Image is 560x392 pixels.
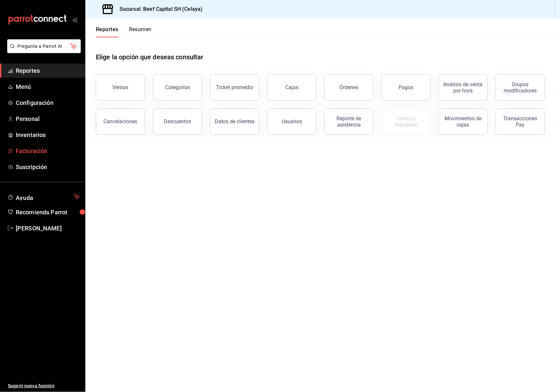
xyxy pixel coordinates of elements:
[16,114,80,123] span: Personal
[329,115,369,128] div: Reporte de asistencia
[7,39,81,53] button: Pregunta a Parrot AI
[16,163,80,171] span: Suscripción
[443,81,484,94] div: Análisis de venta por hora
[16,224,80,233] span: [PERSON_NAME]
[96,52,204,62] h1: Elige la opción que deseas consultar
[104,118,138,125] div: Cancelaciones
[339,84,358,90] div: Órdenes
[5,48,81,54] a: Pregunta a Parrot AI
[210,74,259,101] button: Ticket promedio
[381,108,431,135] button: Contrata inventarios para ver este reporte
[267,108,316,135] button: Usuarios
[282,118,302,125] div: Usuarios
[16,193,71,201] span: Ayuda
[96,26,118,37] button: Reportes
[215,118,255,125] div: Datos de clientes
[500,81,541,94] div: Grupos modificadores
[114,5,203,13] h3: Sucursal: Beef Capital SH (Celaya)
[399,84,414,90] div: Pagos
[443,115,484,128] div: Movimientos de cajas
[153,74,202,101] button: Categorías
[16,130,80,139] span: Inventarios
[324,108,374,135] button: Reporte de asistencia
[165,84,190,90] div: Categorías
[16,66,80,75] span: Reportes
[386,115,426,128] div: Costos y márgenes
[496,108,545,135] button: Transacciones Pay
[439,74,488,101] button: Análisis de venta por hora
[16,82,80,91] span: Menú
[267,74,316,101] button: Cajas
[439,108,488,135] button: Movimientos de cajas
[96,74,145,101] button: Ventas
[210,108,259,135] button: Datos de clientes
[16,98,80,107] span: Configuración
[113,84,129,90] div: Ventas
[381,74,431,101] button: Pagos
[8,382,80,389] span: Sugerir nueva función
[500,115,541,128] div: Transacciones Pay
[18,43,71,50] span: Pregunta a Parrot AI
[153,108,202,135] button: Descuentos
[96,26,152,37] div: navigation tabs
[96,108,145,135] button: Cancelaciones
[16,208,80,217] span: Recomienda Parrot
[129,26,152,37] button: Resumen
[16,147,80,155] span: Facturación
[164,118,191,125] div: Descuentos
[72,17,77,22] button: open_drawer_menu
[285,84,298,90] div: Cajas
[324,74,374,101] button: Órdenes
[496,74,545,101] button: Grupos modificadores
[216,84,253,90] div: Ticket promedio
